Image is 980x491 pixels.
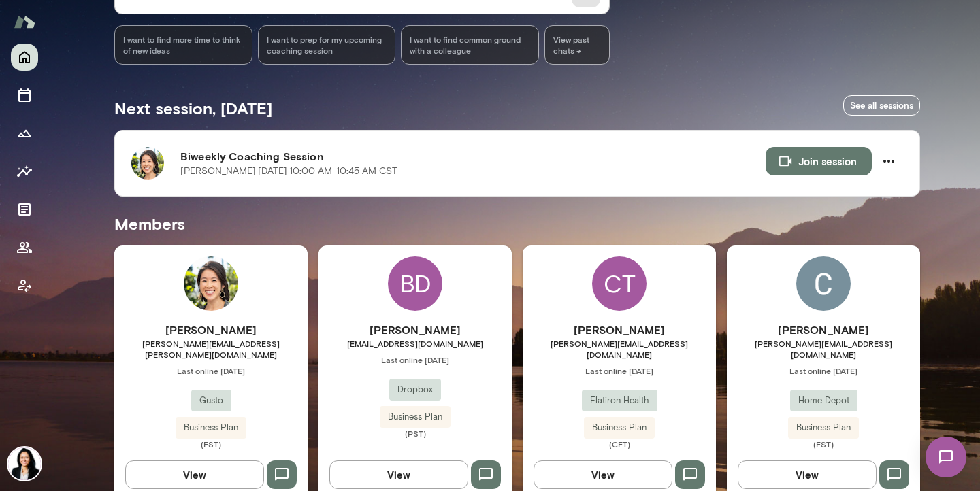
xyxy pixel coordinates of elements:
img: Mento [14,9,35,35]
h6: Biweekly Coaching Session [180,148,766,165]
span: Home Depot [790,394,857,407]
span: Last online [DATE] [318,354,512,365]
span: Last online [DATE] [727,365,920,376]
span: I want to find common ground with a colleague [410,34,530,56]
span: Flatiron Health [582,394,657,407]
h6: [PERSON_NAME] [523,322,716,338]
span: (PST) [318,428,512,439]
a: See all sessions [843,95,920,116]
span: I want to prep for my upcoming coaching session [267,34,387,56]
span: View past chats -> [544,25,610,65]
h5: Next session, [DATE] [114,97,272,119]
div: I want to find more time to think of new ideas [114,25,252,65]
button: Insights [11,158,38,185]
span: Gusto [191,394,231,407]
button: View [329,460,468,489]
h6: [PERSON_NAME] [114,322,308,338]
span: I want to find more time to think of new ideas [123,34,244,56]
span: Dropbox [389,383,441,396]
img: Cecil Payne [796,256,851,311]
button: Home [11,44,38,71]
span: Last online [DATE] [114,365,308,376]
span: [EMAIL_ADDRESS][DOMAIN_NAME] [318,338,512,349]
div: BD [388,256,442,311]
span: Business Plan [380,410,451,424]
h6: [PERSON_NAME] [318,322,512,338]
span: Business Plan [584,421,655,435]
button: Documents [11,196,38,223]
span: Last online [DATE] [523,365,716,376]
div: I want to prep for my upcoming coaching session [258,25,396,65]
button: Members [11,234,38,261]
span: (EST) [114,439,308,450]
img: Amanda Lin [184,256,238,311]
span: (EST) [727,439,920,450]
button: Join session [766,147,872,175]
button: Growth Plan [11,120,38,147]
h6: [PERSON_NAME] [727,322,920,338]
div: CT [592,256,647,311]
div: I want to find common ground with a colleague [401,25,539,65]
img: Monica Aggarwal [8,447,41,480]
button: View [534,460,672,489]
span: Business Plan [176,421,246,435]
button: Sessions [11,82,38,109]
span: Business Plan [788,421,859,435]
h5: Members [114,213,920,235]
span: [PERSON_NAME][EMAIL_ADDRESS][PERSON_NAME][DOMAIN_NAME] [114,338,308,360]
p: [PERSON_NAME] · [DATE] · 10:00 AM-10:45 AM CST [180,165,397,178]
button: View [125,460,264,489]
button: View [738,460,877,489]
span: [PERSON_NAME][EMAIL_ADDRESS][DOMAIN_NAME] [727,338,920,360]
button: Client app [11,272,38,299]
span: [PERSON_NAME][EMAIL_ADDRESS][DOMAIN_NAME] [523,338,716,360]
span: (CET) [523,439,716,450]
